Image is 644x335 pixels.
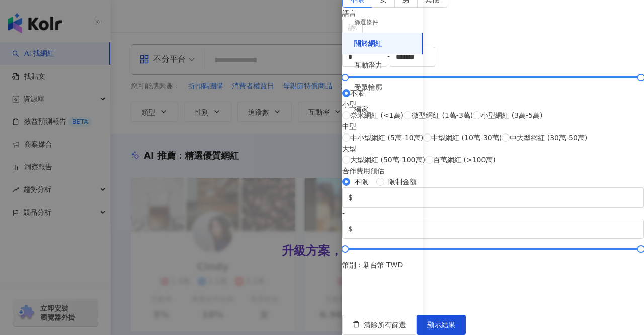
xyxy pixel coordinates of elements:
[342,99,587,110] div: 小型
[342,165,644,176] div: 合作費用預估
[342,121,587,132] div: 中型
[342,259,644,271] div: 幣別 : 新台幣 TWD
[354,18,378,27] div: 篩選條件
[342,143,587,154] div: 大型
[354,83,382,93] div: 受眾輪廓
[510,132,587,143] span: 中大型網紅 (30萬-50萬)
[433,154,496,165] span: 百萬網紅 (>100萬)
[412,110,473,121] span: 微型網紅 (1萬-3萬)
[431,132,502,143] span: 中型網紅 (10萬-30萬)
[481,110,542,121] span: 小型網紅 (3萬-5萬)
[427,321,455,329] span: 顯示結果
[354,60,382,71] div: 互動潛力
[417,315,466,335] button: 顯示結果
[354,105,368,115] div: 獨家
[342,8,644,19] div: 語言
[354,39,382,49] div: 關於網紅
[342,36,644,47] div: 追蹤數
